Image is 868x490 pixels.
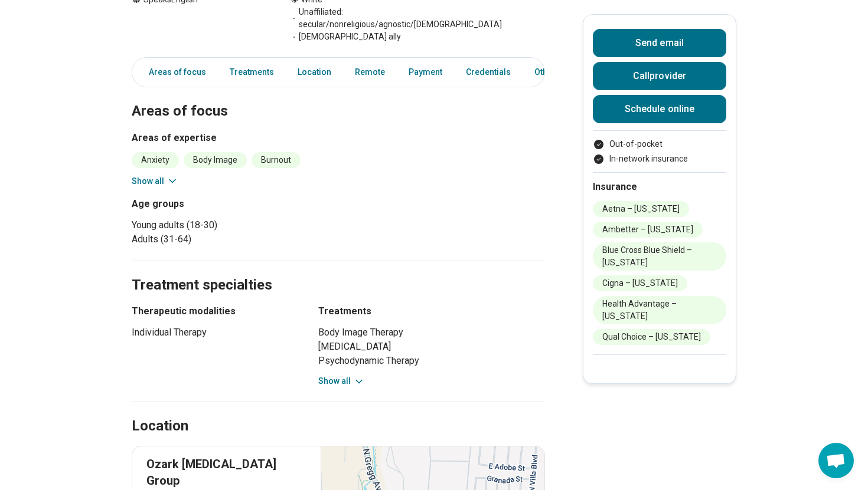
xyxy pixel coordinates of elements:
[132,325,297,340] li: Individual Therapy
[459,60,518,84] a: Credentials
[318,375,365,387] button: Show all
[593,95,726,123] a: Schedule online
[132,131,545,145] h3: Areas of expertise
[289,6,545,31] span: Unaffiliated: secular/nonreligious/agnostic/[DEMOGRAPHIC_DATA]
[593,138,726,165] ul: Payment options
[527,60,570,84] a: Other
[593,329,710,345] li: Qual Choice – [US_STATE]
[132,175,178,188] button: Show all
[132,218,334,232] li: Young adults (18-30)
[132,232,334,246] li: Adults (31-64)
[593,201,689,217] li: Aetna – [US_STATE]
[593,29,726,57] button: Send email
[593,138,726,150] li: Out-of-pocket
[135,60,213,84] a: Areas of focus
[318,325,545,340] li: Body Image Therapy
[132,416,188,436] h2: Location
[291,60,338,84] a: Location
[318,354,545,368] li: Psychodynamic Therapy
[132,197,334,211] h3: Age groups
[132,73,545,121] h2: Areas of focus
[348,60,392,84] a: Remote
[593,62,726,90] button: Callprovider
[132,152,179,168] li: Anxiety
[593,222,703,238] li: Ambetter – [US_STATE]
[289,31,401,43] span: [DEMOGRAPHIC_DATA] ally
[593,180,726,194] h2: Insurance
[318,304,545,318] h3: Treatments
[252,152,301,168] li: Burnout
[593,296,726,324] li: Health Advantage – [US_STATE]
[146,456,306,489] p: Ozark [MEDICAL_DATA] Group
[132,304,297,318] h3: Therapeutic modalities
[223,60,281,84] a: Treatments
[318,340,545,354] li: [MEDICAL_DATA]
[593,242,726,271] li: Blue Cross Blue Shield – [US_STATE]
[593,275,687,291] li: Cigna – [US_STATE]
[818,443,854,478] div: Open chat
[184,152,247,168] li: Body Image
[402,60,449,84] a: Payment
[593,153,726,165] li: In-network insurance
[132,247,545,295] h2: Treatment specialties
